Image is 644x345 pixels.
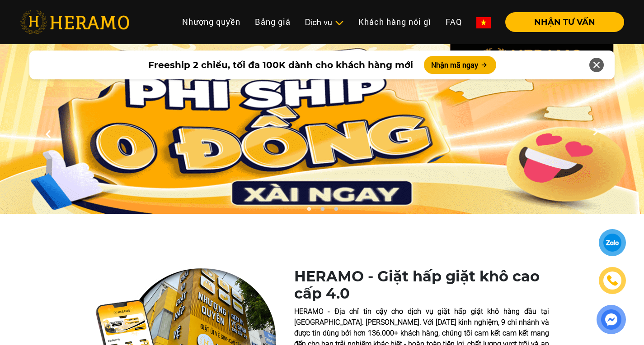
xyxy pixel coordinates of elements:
[476,17,491,28] img: vn-flag.png
[334,18,344,28] img: subToggleIcon
[606,275,618,286] img: phone-icon
[304,207,313,216] button: 1
[331,207,340,216] button: 3
[305,16,344,28] div: Dịch vụ
[20,10,129,34] img: heramo-logo.png
[248,12,298,32] a: Bảng giá
[505,12,624,32] button: NHẬN TƯ VẤN
[175,12,248,32] a: Nhượng quyền
[438,12,469,32] a: FAQ
[148,58,413,72] span: Freeship 2 chiều, tối đa 100K dành cho khách hàng mới
[294,268,549,303] h1: HERAMO - Giặt hấp giặt khô cao cấp 4.0
[498,18,624,26] a: NHẬN TƯ VẤN
[600,268,625,293] a: phone-icon
[424,56,496,74] button: Nhận mã ngay
[351,12,438,32] a: Khách hàng nói gì
[318,207,327,216] button: 2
